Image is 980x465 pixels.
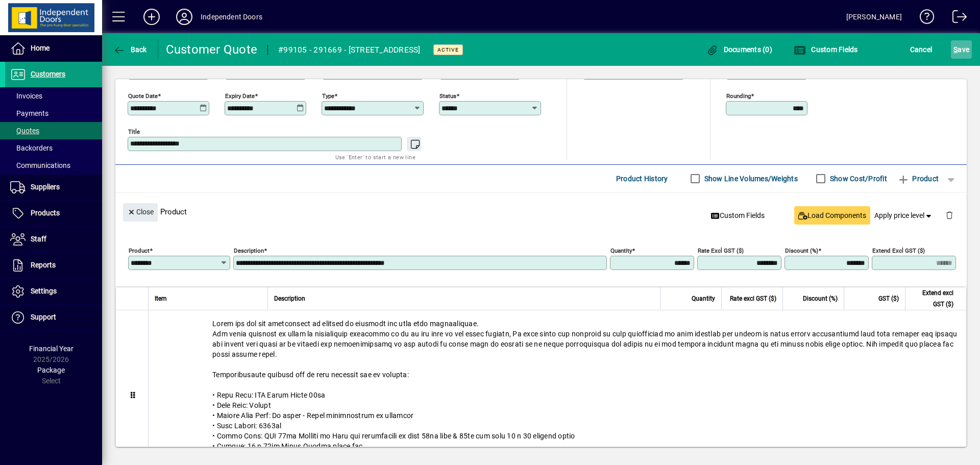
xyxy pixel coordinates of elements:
span: Load Components [798,210,866,221]
button: Save [951,40,972,59]
app-page-header-button: Back [102,40,158,59]
span: Suppliers [31,183,60,191]
button: Documents (0) [703,40,775,59]
div: Customer Quote [166,41,258,58]
button: Profile [168,8,201,26]
button: Back [110,40,150,59]
span: Custom Fields [794,45,858,54]
span: Reports [31,261,56,269]
span: Customers [31,70,65,78]
a: Staff [5,227,102,252]
span: Package [37,366,65,374]
label: Show Line Volumes/Weights [702,174,798,184]
a: Support [5,305,102,330]
mat-label: Quantity [610,247,632,254]
app-page-header-button: Delete [937,210,962,219]
span: Extend excl GST ($) [912,287,953,310]
button: Custom Fields [791,40,861,59]
span: Quotes [10,127,39,135]
div: #99105 - 291669 - [STREET_ADDRESS] [278,42,421,58]
a: Knowledge Base [912,2,935,35]
a: Home [5,36,102,61]
a: Backorders [5,139,102,157]
span: Product [897,170,939,187]
button: Delete [937,203,962,228]
button: Custom Fields [707,206,769,225]
a: Payments [5,105,102,122]
span: Quantity [692,293,715,304]
span: Staff [31,235,46,243]
mat-label: Rounding [726,92,751,99]
label: Show Cost/Profit [828,174,887,184]
span: Support [31,313,56,321]
button: Apply price level [870,206,938,225]
span: Rate excl GST ($) [730,293,776,304]
a: Products [5,201,102,226]
mat-label: Type [322,92,334,99]
mat-label: Status [439,92,456,99]
a: Logout [945,2,967,35]
span: Financial Year [29,345,73,353]
button: Close [123,203,158,222]
button: Product History [612,169,672,188]
span: Product History [616,170,668,187]
mat-label: Rate excl GST ($) [698,247,744,254]
mat-label: Quote date [128,92,158,99]
div: Product [115,193,967,230]
span: Payments [10,109,48,117]
span: Description [274,293,305,304]
app-page-header-button: Close [120,207,160,216]
div: Independent Doors [201,9,262,25]
span: S [953,45,958,54]
mat-label: Discount (%) [785,247,818,254]
div: [PERSON_NAME] [846,9,902,25]
span: Documents (0) [706,45,772,54]
span: Discount (%) [803,293,838,304]
span: Active [437,46,459,53]
span: Products [31,209,60,217]
a: Quotes [5,122,102,139]
a: Settings [5,279,102,304]
span: Settings [31,287,57,295]
span: Custom Fields [711,210,765,221]
span: Home [31,44,50,52]
span: Communications [10,161,70,169]
button: Add [135,8,168,26]
span: Back [113,45,147,54]
button: Load Components [794,206,870,225]
a: Communications [5,157,102,174]
span: Cancel [910,41,933,58]
span: ave [953,41,969,58]
mat-hint: Use 'Enter' to start a new line [335,151,415,163]
mat-label: Title [128,128,140,135]
mat-label: Product [129,247,150,254]
span: Apply price level [874,210,934,221]
a: Invoices [5,87,102,105]
button: Product [892,169,944,188]
a: Reports [5,253,102,278]
span: Backorders [10,144,53,152]
button: Cancel [908,40,935,59]
span: GST ($) [878,293,899,304]
mat-label: Description [234,247,264,254]
a: Suppliers [5,175,102,200]
span: Invoices [10,92,42,100]
span: Close [127,204,154,221]
span: Item [155,293,167,304]
mat-label: Extend excl GST ($) [872,247,925,254]
mat-label: Expiry date [225,92,255,99]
